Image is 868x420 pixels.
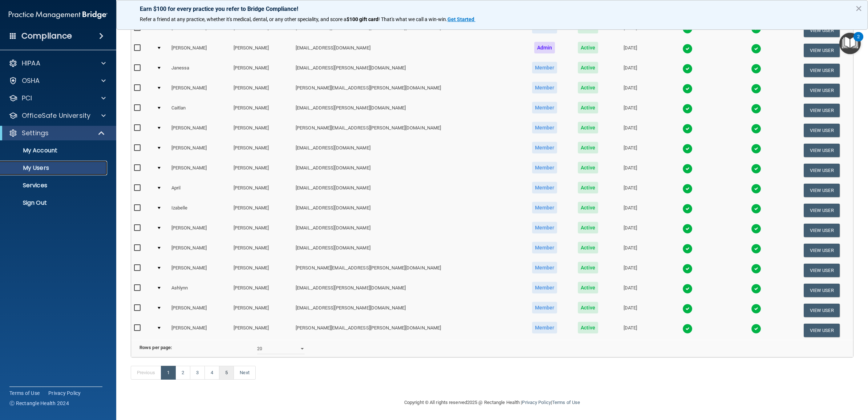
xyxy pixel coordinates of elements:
[231,300,293,320] td: [PERSON_NAME]
[608,40,653,60] td: [DATE]
[139,345,172,350] b: Rows per page:
[578,122,599,133] span: Active
[804,24,840,37] button: View User
[22,111,90,120] p: OfficeSafe University
[9,8,108,22] img: PMB logo
[804,104,840,117] button: View User
[608,120,653,140] td: [DATE]
[346,16,378,22] strong: $100 gift card
[682,124,693,134] img: tick.e7d51cea.svg
[804,204,840,217] button: View User
[169,280,231,300] td: Ashlynn
[804,44,840,57] button: View User
[169,320,231,340] td: [PERSON_NAME]
[804,164,840,177] button: View User
[231,120,293,140] td: [PERSON_NAME]
[532,142,557,153] span: Member
[804,304,840,317] button: View User
[231,160,293,180] td: [PERSON_NAME]
[608,140,653,160] td: [DATE]
[231,260,293,280] td: [PERSON_NAME]
[169,100,231,120] td: Caitlan
[608,260,653,280] td: [DATE]
[532,162,557,173] span: Member
[48,389,81,397] a: Privacy Policy
[234,366,255,380] a: Next
[578,62,599,73] span: Active
[5,199,104,207] p: Sign Out
[231,140,293,160] td: [PERSON_NAME]
[682,284,693,294] img: tick.e7d51cea.svg
[447,16,474,22] strong: Get Started
[293,120,521,140] td: [PERSON_NAME][EMAIL_ADDRESS][PERSON_NAME][DOMAIN_NAME]
[293,160,521,180] td: [EMAIL_ADDRESS][DOMAIN_NAME]
[231,200,293,220] td: [PERSON_NAME]
[9,389,40,397] a: Terms of Use
[682,64,693,74] img: tick.e7d51cea.svg
[608,100,653,120] td: [DATE]
[169,20,231,40] td: [PERSON_NAME]
[578,202,599,213] span: Active
[751,304,761,314] img: tick.e7d51cea.svg
[532,102,557,113] span: Member
[608,80,653,100] td: [DATE]
[532,222,557,233] span: Member
[682,204,693,214] img: tick.e7d51cea.svg
[682,264,693,274] img: tick.e7d51cea.svg
[804,84,840,97] button: View User
[5,147,104,154] p: My Account
[532,122,557,133] span: Member
[534,42,555,53] span: Admin
[578,42,599,53] span: Active
[751,204,761,214] img: tick.e7d51cea.svg
[447,16,475,22] a: Get Started
[578,322,599,333] span: Active
[804,224,840,237] button: View User
[682,324,693,334] img: tick.e7d51cea.svg
[9,76,106,85] a: OSHA
[293,100,521,120] td: [EMAIL_ADDRESS][PERSON_NAME][DOMAIN_NAME]
[22,94,32,103] p: PCI
[839,33,861,54] button: Open Resource Center, 2 new notifications
[522,400,551,405] a: Privacy Policy
[5,182,104,189] p: Services
[231,220,293,240] td: [PERSON_NAME]
[293,180,521,200] td: [EMAIL_ADDRESS][DOMAIN_NAME]
[231,240,293,260] td: [PERSON_NAME]
[751,64,761,74] img: tick.e7d51cea.svg
[804,144,840,157] button: View User
[169,200,231,220] td: Izabelle
[9,129,105,137] a: Settings
[169,120,231,140] td: [PERSON_NAME]
[751,184,761,194] img: tick.e7d51cea.svg
[231,180,293,200] td: [PERSON_NAME]
[751,44,761,54] img: tick.e7d51cea.svg
[293,220,521,240] td: [EMAIL_ADDRESS][DOMAIN_NAME]
[751,124,761,134] img: tick.e7d51cea.svg
[532,182,557,193] span: Member
[578,182,599,193] span: Active
[293,20,521,40] td: [PERSON_NAME][EMAIL_ADDRESS][PERSON_NAME][DOMAIN_NAME]
[9,59,106,68] a: HIPAA
[804,284,840,297] button: View User
[231,40,293,60] td: [PERSON_NAME]
[751,104,761,114] img: tick.e7d51cea.svg
[608,300,653,320] td: [DATE]
[532,82,557,93] span: Member
[804,64,840,77] button: View User
[293,240,521,260] td: [EMAIL_ADDRESS][DOMAIN_NAME]
[682,184,693,194] img: tick.e7d51cea.svg
[552,400,580,405] a: Terms of Use
[608,240,653,260] td: [DATE]
[231,20,293,40] td: [PERSON_NAME]
[608,220,653,240] td: [DATE]
[682,244,693,254] img: tick.e7d51cea.svg
[169,240,231,260] td: [PERSON_NAME]
[682,304,693,314] img: tick.e7d51cea.svg
[360,391,625,414] div: Copyright © All rights reserved 2025 @ Rectangle Health | |
[532,202,557,213] span: Member
[169,300,231,320] td: [PERSON_NAME]
[532,282,557,293] span: Member
[169,160,231,180] td: [PERSON_NAME]
[293,300,521,320] td: [EMAIL_ADDRESS][PERSON_NAME][DOMAIN_NAME]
